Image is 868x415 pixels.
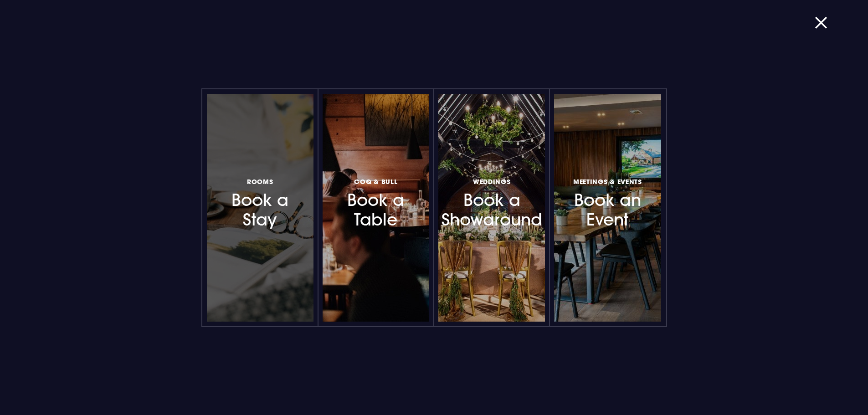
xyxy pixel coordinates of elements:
[473,177,511,186] span: Weddings
[354,177,397,186] span: Coq & Bull
[452,176,531,230] h3: Book a Showaround
[323,94,429,322] a: Coq & BullBook a Table
[568,176,647,230] h3: Book an Event
[573,177,642,186] span: Meetings & Events
[336,176,416,230] h3: Book a Table
[221,176,300,230] h3: Book a Stay
[438,94,545,322] a: WeddingsBook a Showaround
[247,177,273,186] span: Rooms
[207,94,313,322] a: RoomsBook a Stay
[554,94,661,322] a: Meetings & EventsBook an Event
